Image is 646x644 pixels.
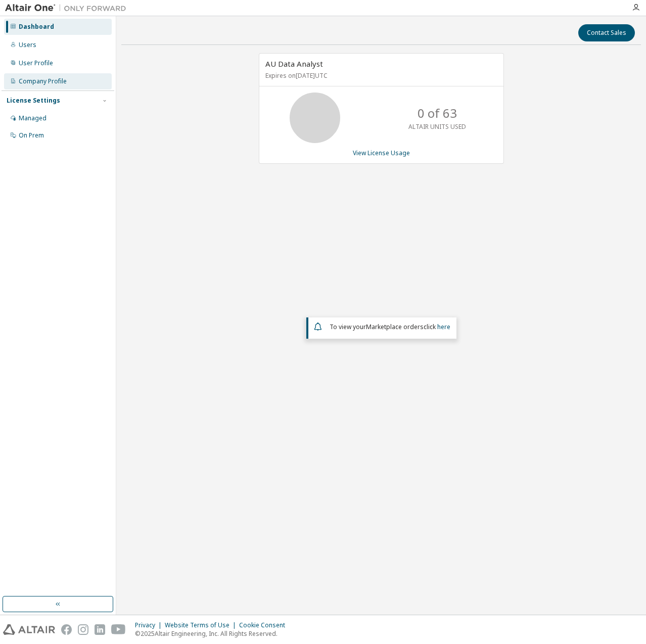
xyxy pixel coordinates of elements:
div: User Profile [19,59,53,67]
em: Marketplace orders [366,323,424,331]
a: View License Usage [353,149,410,157]
div: Company Profile [19,77,67,85]
div: License Settings [7,97,60,105]
div: Cookie Consent [239,621,291,629]
img: youtube.svg [111,624,126,635]
div: Privacy [135,621,165,629]
div: Dashboard [19,23,54,31]
div: Managed [19,114,47,122]
img: altair_logo.svg [3,624,55,635]
p: ALTAIR UNITS USED [408,122,466,131]
img: facebook.svg [61,624,72,635]
img: linkedin.svg [95,624,105,635]
div: Users [19,41,36,49]
div: On Prem [19,131,44,140]
span: To view your click [330,323,450,331]
span: AU Data Analyst [265,59,323,69]
img: instagram.svg [78,624,88,635]
p: 0 of 63 [418,105,457,122]
a: here [437,323,450,331]
p: © 2025 Altair Engineering, Inc. All Rights Reserved. [135,629,291,638]
img: Altair One [5,3,131,13]
p: Expires on [DATE] UTC [265,71,495,80]
button: Contact Sales [578,24,635,41]
div: Website Terms of Use [165,621,239,629]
